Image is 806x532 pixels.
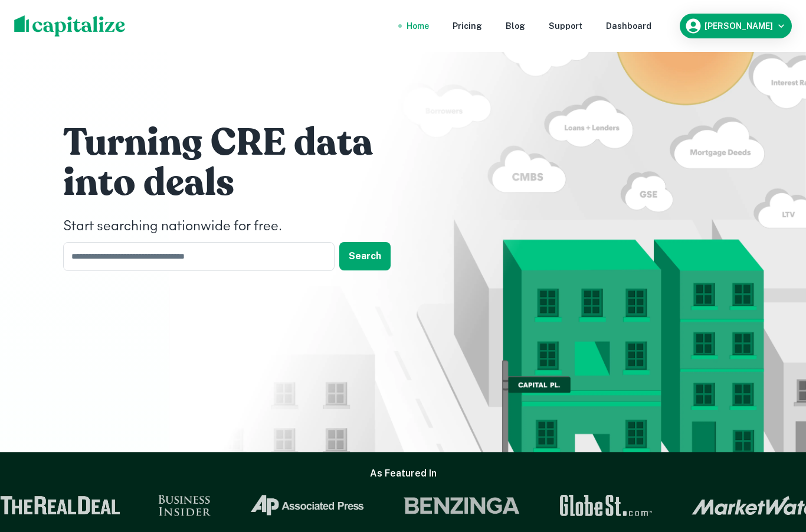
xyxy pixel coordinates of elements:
[680,14,792,38] button: [PERSON_NAME]
[386,495,481,516] img: GlobeSt
[76,495,192,516] img: Associated Press
[370,466,437,481] h6: As Featured In
[549,19,582,32] a: Support
[506,19,525,32] a: Blog
[606,19,651,32] a: Dashboard
[63,216,417,237] h4: Start searching nationwide for free.
[407,19,429,32] a: Home
[705,22,773,30] h6: [PERSON_NAME]
[230,495,348,516] img: Benzinga
[747,438,806,494] iframe: Chat Widget
[339,242,391,270] button: Search
[63,119,417,167] h1: Turning CRE data
[14,15,126,37] img: capitalize-logo.png
[453,19,482,32] a: Pricing
[519,495,655,515] img: Market Watch
[693,495,750,516] img: Yahoo Finance
[63,159,417,207] h1: into deals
